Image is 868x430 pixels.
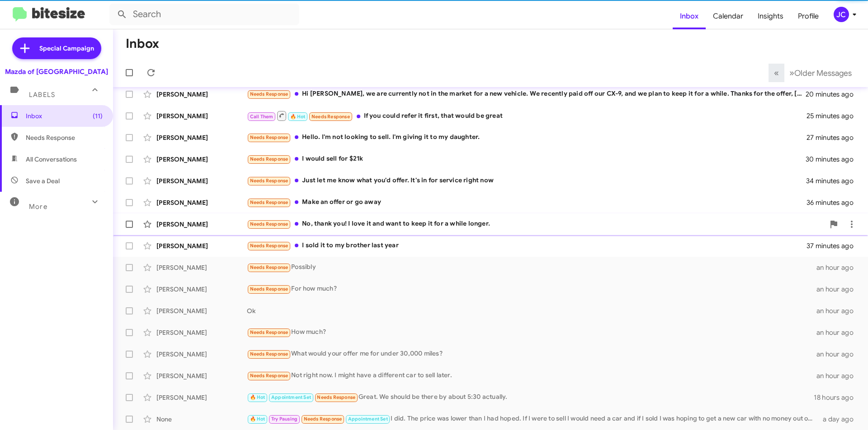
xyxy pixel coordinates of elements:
[156,90,247,99] div: [PERSON_NAME]
[816,306,861,315] div: an hour ago
[26,133,103,142] span: Needs Response
[706,3,750,29] a: Calendar
[156,111,247,120] div: [PERSON_NAME]
[271,394,311,400] span: Appointment Set
[156,263,247,272] div: [PERSON_NAME]
[247,327,816,338] div: How much?
[807,176,861,185] div: 34 minutes ago
[271,416,297,422] span: Try Pausing
[816,371,861,380] div: an hour ago
[39,44,94,53] span: Special Campaign
[250,91,288,97] span: Needs Response
[156,241,247,250] div: [PERSON_NAME]
[250,351,288,357] span: Needs Response
[807,198,861,207] div: 36 minutes ago
[247,414,817,424] div: I did. The price was lower than I had hoped. If I were to sell I would need a car and if I sold I...
[826,7,858,22] button: JC
[250,221,288,227] span: Needs Response
[156,393,247,402] div: [PERSON_NAME]
[794,68,852,78] span: Older Messages
[247,197,807,208] div: Make an offer or go away
[816,263,861,272] div: an hour ago
[250,416,265,422] span: 🔥 Hot
[247,370,816,381] div: Not right now. I might have a different car to sell later.
[156,285,247,294] div: [PERSON_NAME]
[673,3,706,29] a: Inbox
[250,156,288,162] span: Needs Response
[769,64,857,82] nav: Page navigation example
[834,7,849,22] div: JC
[250,286,288,292] span: Needs Response
[750,3,791,29] a: Insights
[156,133,247,142] div: [PERSON_NAME]
[250,134,288,140] span: Needs Response
[247,132,807,143] div: Hello. I'm not looking to sell. I'm giving it to my daughter.
[250,114,274,120] span: Call Them
[317,394,355,400] span: Needs Response
[250,264,288,270] span: Needs Response
[156,306,247,315] div: [PERSON_NAME]
[311,114,350,120] span: Needs Response
[250,373,288,379] span: Needs Response
[816,328,861,337] div: an hour ago
[250,394,265,400] span: 🔥 Hot
[816,350,861,359] div: an hour ago
[250,329,288,335] span: Needs Response
[807,111,861,120] div: 25 minutes ago
[29,203,47,211] span: More
[348,416,388,422] span: Appointment Set
[156,155,247,164] div: [PERSON_NAME]
[156,415,247,424] div: None
[247,284,816,294] div: For how much?
[12,37,101,59] a: Special Campaign
[156,220,247,229] div: [PERSON_NAME]
[250,178,288,184] span: Needs Response
[26,155,77,164] span: All Conversations
[93,111,103,120] span: (11)
[247,176,807,186] div: Just let me know what you'd offer. It's in for service right now
[247,306,816,315] div: Ok
[791,3,826,29] a: Profile
[784,64,857,82] button: Next
[817,415,861,424] div: a day ago
[250,243,288,249] span: Needs Response
[26,176,60,185] span: Save a Deal
[247,219,825,229] div: No, thank you! I love it and want to keep it for a while longer.
[156,176,247,185] div: [PERSON_NAME]
[789,67,794,79] span: »
[29,91,55,99] span: Labels
[807,90,861,99] div: 20 minutes ago
[247,392,814,402] div: Great. We should be there by about 5:30 actually.
[807,133,861,142] div: 27 minutes ago
[769,64,784,82] button: Previous
[126,37,159,51] h1: Inbox
[247,240,807,251] div: I sold it to my brother last year
[247,262,816,273] div: Possibly
[807,241,861,250] div: 37 minutes ago
[156,350,247,359] div: [PERSON_NAME]
[156,328,247,337] div: [PERSON_NAME]
[156,198,247,207] div: [PERSON_NAME]
[5,67,108,76] div: Mazda of [GEOGRAPHIC_DATA]
[247,110,807,121] div: If you could refer it first, that would be great
[247,154,807,164] div: I would sell for $21k
[807,155,861,164] div: 30 minutes ago
[247,349,816,359] div: What would your offer me for under 30,000 miles?
[250,199,288,205] span: Needs Response
[304,416,342,422] span: Needs Response
[814,393,861,402] div: 18 hours ago
[109,4,299,25] input: Search
[26,111,103,120] span: Inbox
[290,114,306,120] span: 🔥 Hot
[774,67,779,79] span: «
[156,371,247,380] div: [PERSON_NAME]
[247,89,807,99] div: Hi [PERSON_NAME], we are currently not in the market for a new vehicle. We recently paid off our ...
[816,285,861,294] div: an hour ago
